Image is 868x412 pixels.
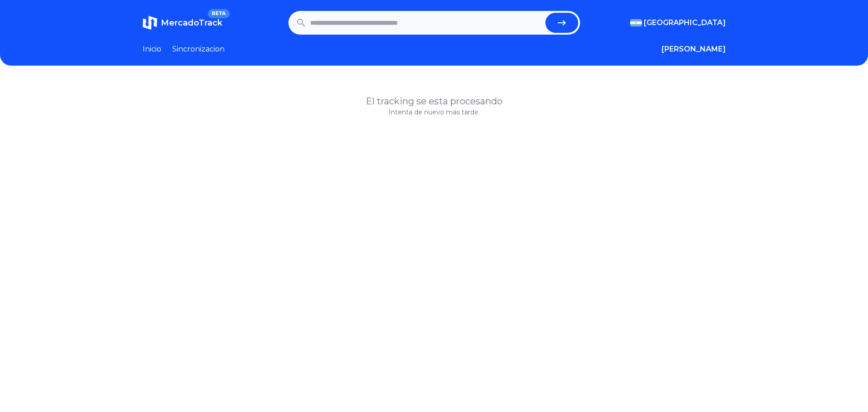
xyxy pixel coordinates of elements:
[143,44,161,55] a: Inicio
[630,17,726,28] button: [GEOGRAPHIC_DATA]
[662,44,726,55] button: [PERSON_NAME]
[143,15,222,30] a: MercadoTrackBETA
[630,19,642,26] img: Argentina
[172,44,225,55] a: Sincronizacion
[644,17,726,28] span: [GEOGRAPHIC_DATA]
[161,18,222,28] span: MercadoTrack
[143,15,157,30] img: MercadoTrack
[143,108,726,117] p: Intenta de nuevo más tarde.
[143,95,726,108] h1: El tracking se esta procesando
[208,9,229,18] span: BETA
